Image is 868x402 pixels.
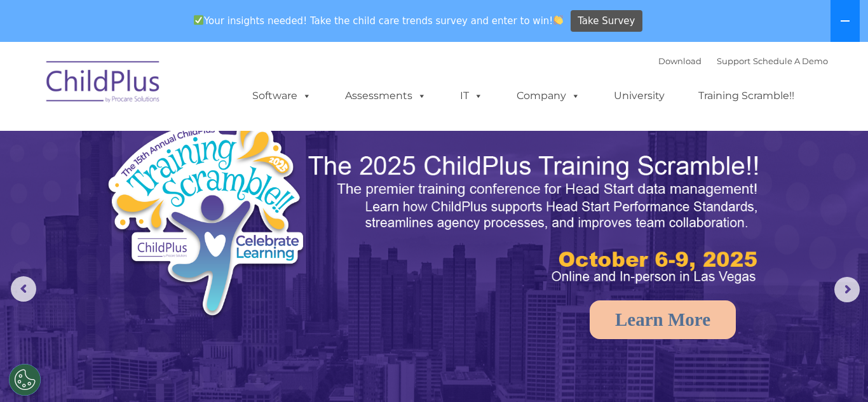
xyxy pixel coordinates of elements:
a: IT [447,83,496,109]
button: Cookies Settings [9,364,41,396]
span: Your insights needed! Take the child care trends survey and enter to win! [188,8,569,33]
a: University [601,83,677,109]
img: ✅ [194,15,203,25]
span: Last name [177,84,215,93]
a: Learn More [590,300,736,339]
font: | [658,56,828,66]
a: Software [240,83,324,109]
a: Take Survey [571,10,642,32]
a: Schedule A Demo [753,56,828,66]
span: Take Survey [578,10,635,32]
a: Training Scramble!! [686,83,807,109]
a: Assessments [332,83,439,109]
img: 👏 [553,15,563,25]
a: Company [504,83,593,109]
span: Phone number [177,136,231,145]
a: Download [658,56,702,66]
a: Support [717,56,750,66]
img: ChildPlus by Procare Solutions [40,52,167,116]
